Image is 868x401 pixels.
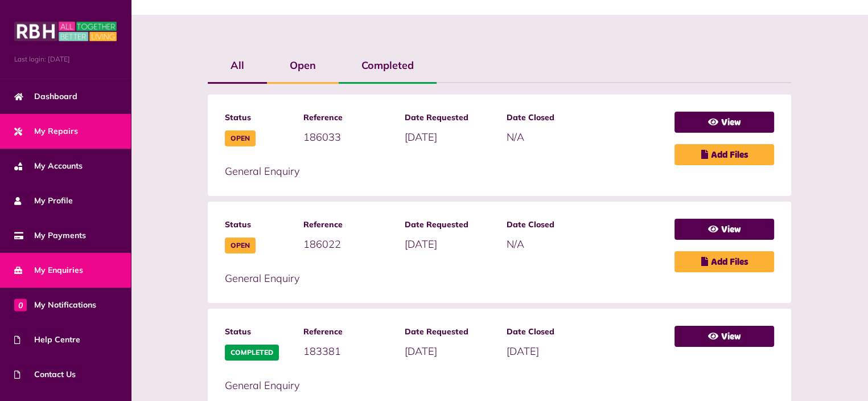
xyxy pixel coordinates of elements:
[225,378,664,393] p: General Enquiry
[225,163,664,179] p: General Enquiry
[303,112,393,124] span: Reference
[14,230,86,242] span: My Payments
[507,112,597,124] span: Date Closed
[225,130,256,146] span: Open
[507,326,597,338] span: Date Closed
[14,299,96,311] span: My Notifications
[225,271,664,286] p: General Enquiry
[225,326,293,338] span: Status
[267,49,339,82] label: Open
[225,238,256,253] span: Open
[507,130,524,144] span: N/A
[225,112,293,124] span: Status
[303,130,341,144] span: 186033
[225,345,279,361] span: Completed
[14,160,83,172] span: My Accounts
[674,326,774,347] a: View
[674,251,774,272] a: Add Files
[405,130,437,144] span: [DATE]
[14,125,78,137] span: My Repairs
[14,334,80,346] span: Help Centre
[674,112,774,133] a: View
[339,49,437,82] label: Completed
[507,238,524,251] span: N/A
[674,219,774,240] a: View
[405,238,437,251] span: [DATE]
[303,219,393,231] span: Reference
[674,144,774,165] a: Add Files
[405,345,437,358] span: [DATE]
[405,219,495,231] span: Date Requested
[14,20,117,43] img: MyRBH
[14,91,77,103] span: Dashboard
[208,49,267,82] label: All
[14,264,83,276] span: My Enquiries
[303,238,341,251] span: 186022
[14,195,73,207] span: My Profile
[14,54,117,64] span: Last login: [DATE]
[14,369,76,380] span: Contact Us
[225,219,293,231] span: Status
[303,345,341,358] span: 183381
[507,345,539,358] span: [DATE]
[303,326,393,338] span: Reference
[405,326,495,338] span: Date Requested
[405,112,495,124] span: Date Requested
[507,219,597,231] span: Date Closed
[14,298,27,311] span: 0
